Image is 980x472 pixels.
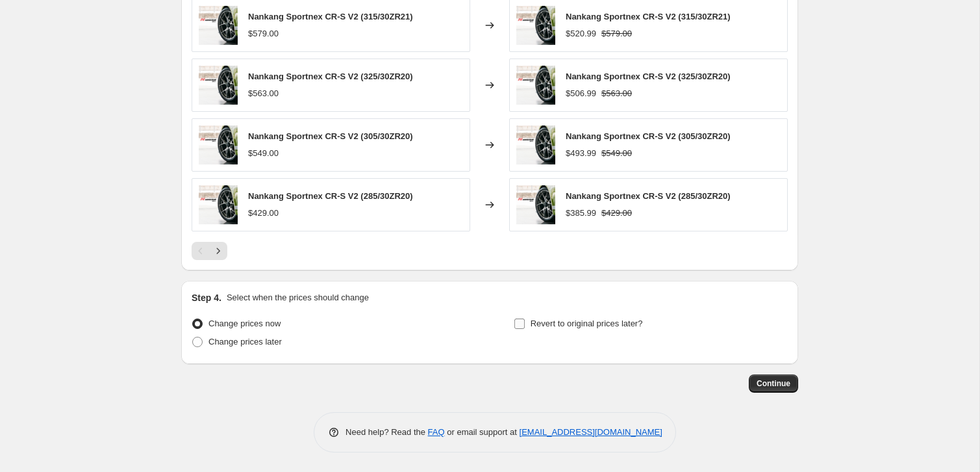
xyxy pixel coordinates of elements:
span: Nankang Sportnex CR-S V2 (315/30ZR21) [248,12,413,21]
img: CRSV2_2_80x.png [199,66,238,105]
span: Continue [757,378,790,389]
h2: Step 4. [192,291,221,304]
span: Revert to original prices later? [531,319,643,328]
strike: $429.00 [601,207,632,220]
img: CRSV2_2_80x.png [199,125,238,164]
span: Nankang Sportnex CR-S V2 (305/30ZR20) [248,131,413,141]
img: CRSV2_2_80x.png [516,6,555,45]
p: Select when the prices should change [227,291,369,304]
span: Need help? Read the [346,427,428,437]
button: Next [209,242,227,260]
span: Nankang Sportnex CR-S V2 (285/30ZR20) [248,191,413,201]
div: $520.99 [566,27,596,40]
span: Nankang Sportnex CR-S V2 (325/30ZR20) [248,72,413,81]
span: Change prices now [208,319,281,328]
a: [EMAIL_ADDRESS][DOMAIN_NAME] [520,427,662,437]
img: CRSV2_2_80x.png [199,6,238,45]
a: FAQ [428,427,445,437]
img: CRSV2_2_80x.png [516,66,555,105]
nav: Pagination [192,242,227,260]
span: Nankang Sportnex CR-S V2 (315/30ZR21) [566,12,731,21]
div: $385.99 [566,207,596,220]
strike: $549.00 [601,147,632,160]
img: CRSV2_2_80x.png [199,185,238,224]
strike: $579.00 [601,27,632,40]
span: Change prices later [208,337,282,347]
strike: $563.00 [601,87,632,100]
span: Nankang Sportnex CR-S V2 (325/30ZR20) [566,72,731,81]
div: $429.00 [248,207,279,220]
div: $563.00 [248,87,279,100]
div: $579.00 [248,27,279,40]
div: $549.00 [248,147,279,160]
img: CRSV2_2_80x.png [516,185,555,224]
div: $506.99 [566,87,596,100]
div: $493.99 [566,147,596,160]
img: CRSV2_2_80x.png [516,125,555,164]
span: or email support at [445,427,520,437]
span: Nankang Sportnex CR-S V2 (285/30ZR20) [566,191,731,201]
button: Continue [749,374,798,393]
span: Nankang Sportnex CR-S V2 (305/30ZR20) [566,131,731,141]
